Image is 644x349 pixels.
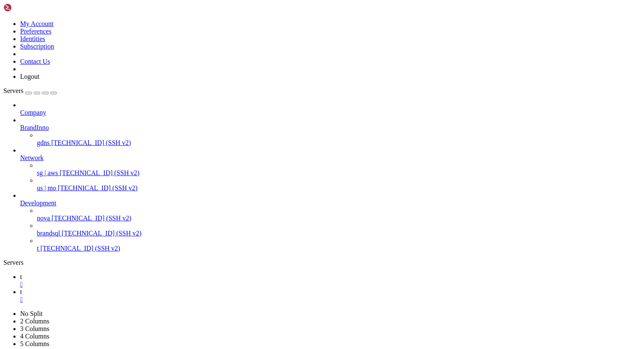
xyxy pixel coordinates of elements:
[20,35,45,42] a: Identities
[37,230,641,237] a: brandsql [TECHNICAL_ID] (SSH v2)
[52,215,131,222] span: [TECHNICAL_ID] (SSH v2)
[20,296,641,303] a: 
[3,167,535,174] x-row: New release '24.04.3 LTS' available.
[20,147,641,192] li: Network
[20,124,49,131] span: BrandInno
[3,3,52,12] img: Shellngn
[3,103,535,110] x-row: Expanded Security Maintenance for Applications is not enabled.
[37,162,641,177] li: sg | aws [TECHNICAL_ID] (SSH v2)
[20,124,641,132] a: BrandInno
[3,117,535,124] x-row: 32 updates can be applied immediately.
[20,154,44,161] span: Network
[3,87,23,94] span: Servers
[49,203,53,210] div: (13, 28)
[40,245,120,252] span: [TECHNICAL_ID] (SSH v2)
[20,101,641,116] li: Company
[20,199,641,207] a: Development
[37,169,58,176] span: sg | aws
[3,32,535,39] x-row: * Support: [URL][DOMAIN_NAME]
[20,58,50,65] a: Contact Us
[51,139,131,146] span: [TECHNICAL_ID] (SSH v2)
[20,281,641,288] a: 
[20,73,39,80] a: Logout
[20,192,641,252] li: Development
[20,325,49,332] a: 3 Columns
[20,273,22,280] span: t
[20,154,641,162] a: Network
[3,46,535,53] x-row: System information as of [DATE]
[20,28,52,35] a: Preferences
[37,169,641,177] a: sg | aws [TECHNICAL_ID] (SSH v2)
[20,109,46,116] span: Company
[3,82,535,89] x-row: Swap usage: 0%
[3,25,535,32] x-row: * Management: [URL][DOMAIN_NAME]
[37,184,56,191] span: us | mo
[3,87,57,94] a: Servers
[37,207,641,222] li: nova [TECHNICAL_ID] (SSH v2)
[3,67,535,75] x-row: Usage of /: 9.0% of 19.20GB Users logged in: 0
[37,132,641,147] li: gdns [TECHNICAL_ID] (SSH v2)
[37,245,641,252] a: t [TECHNICAL_ID] (SSH v2)
[20,288,22,295] span: t
[37,230,60,237] span: brandsql
[3,18,535,25] x-row: * Documentation: [URL][DOMAIN_NAME]
[3,259,641,266] div: Servers
[3,146,535,153] x-row: Enable ESM Apps to receive additional future security updates.
[3,153,535,160] x-row: See [URL][DOMAIN_NAME] or run: sudo pro status
[62,230,141,237] span: [TECHNICAL_ID] (SSH v2)
[20,116,641,147] li: BrandInno
[37,139,49,146] span: gdns
[37,245,39,252] span: t
[3,124,535,132] x-row: 27 of these updates are standard security updates.
[37,177,641,192] li: us | mo [TECHNICAL_ID] (SSH v2)
[3,75,535,82] x-row: Memory usage: 11% IPv4 address for eth0: [TECHNICAL_ID]
[37,215,50,222] span: nova
[20,310,43,317] a: No Split
[3,196,535,203] x-row: Last login: [DATE] from [TECHNICAL_ID]
[37,222,641,237] li: brandsql [TECHNICAL_ID] (SSH v2)
[20,20,54,27] a: My Account
[20,43,54,50] a: Subscription
[3,60,535,67] x-row: System load: 0.0 Processes: 104
[60,169,139,176] span: [TECHNICAL_ID] (SSH v2)
[20,288,641,303] a: t
[20,273,641,288] a: t
[3,132,535,139] x-row: To see these additional updates run: apt list --upgradable
[37,184,641,192] a: us | mo [TECHNICAL_ID] (SSH v2)
[3,203,535,210] x-row: root@[PERSON_NAME]:~#
[20,318,49,325] a: 2 Columns
[37,215,641,222] a: nova [TECHNICAL_ID] (SSH v2)
[20,333,49,340] a: 4 Columns
[3,174,535,181] x-row: Run 'do-release-upgrade' to upgrade to it.
[20,199,56,207] span: Development
[37,237,641,252] li: t [TECHNICAL_ID] (SSH v2)
[3,3,535,10] x-row: Welcome to Ubuntu 22.04.5 LTS (GNU/Linux 5.15.0-144-generic x86_64)
[20,109,641,116] a: Company
[58,184,138,191] span: [TECHNICAL_ID] (SSH v2)
[37,139,641,147] a: gdns [TECHNICAL_ID] (SSH v2)
[20,340,49,347] a: 5 Columns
